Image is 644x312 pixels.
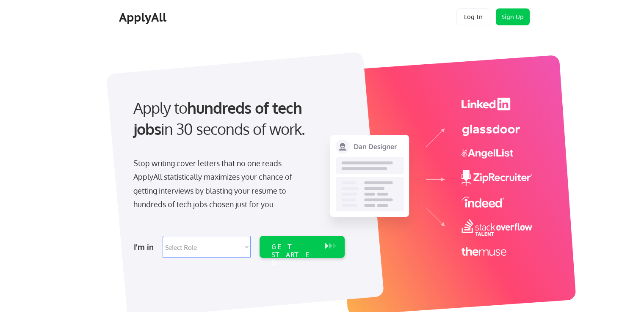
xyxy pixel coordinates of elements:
button: Log In [456,8,490,25]
div: ApplyAll [119,10,169,25]
div: GET STARTED [271,243,317,267]
div: Stop writing cover letters that no one reads. ApplyAll statistically maximizes your chance of get... [133,156,307,211]
div: I'm in [134,240,158,254]
button: Sign Up [496,8,530,25]
strong: hundreds of tech jobs [133,98,306,138]
div: Apply to in 30 seconds of work. [133,97,341,140]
